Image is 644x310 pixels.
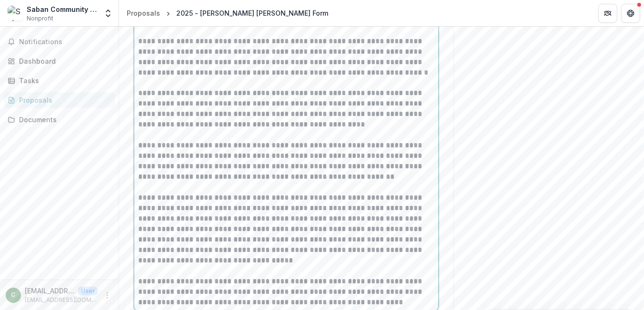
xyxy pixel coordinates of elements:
a: Proposals [4,92,115,108]
a: Dashboard [4,53,115,69]
p: [EMAIL_ADDRESS][DOMAIN_NAME] [25,286,74,296]
div: Documents [19,115,107,125]
a: Documents [4,112,115,127]
button: Partners [598,4,617,23]
span: Notifications [19,38,111,46]
div: Proposals [19,95,107,105]
div: Saban Community Clinic [27,4,98,14]
p: User [78,287,98,295]
div: Tasks [19,76,107,86]
a: Tasks [4,73,115,88]
button: Get Help [621,4,640,23]
div: Proposals [127,8,160,18]
nav: breadcrumb [123,6,332,20]
div: cscott@sabancommunityclinic.org [11,292,16,298]
a: Proposals [123,6,164,20]
p: [EMAIL_ADDRESS][DOMAIN_NAME] [25,296,98,304]
div: 2025 - [PERSON_NAME] [PERSON_NAME] Form [176,8,328,18]
div: Dashboard [19,56,107,66]
button: Open entity switcher [101,4,115,23]
button: Notifications [4,34,115,49]
button: More [101,290,113,301]
span: Nonprofit [27,14,53,23]
img: Saban Community Clinic [8,6,23,21]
